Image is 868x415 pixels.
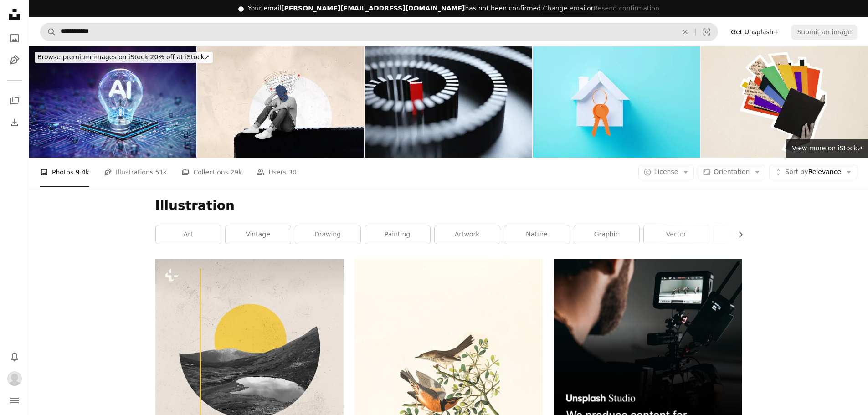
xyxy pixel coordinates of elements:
a: brown and black bird on green plant [354,397,543,405]
span: Orientation [714,168,750,175]
span: View more on iStock ↗ [792,144,863,152]
span: 20% off at iStock ↗ [37,53,210,61]
button: Orientation [698,165,765,179]
form: Find visuals sitewide [40,23,718,41]
h1: Illustration [155,198,742,214]
button: Sort byRelevance [769,165,857,179]
a: Illustrations [5,51,24,69]
button: Search Unsplash [41,23,56,41]
button: Resend confirmation [594,4,659,13]
a: vintage [226,225,291,244]
button: License [638,165,694,179]
button: Menu [5,391,24,410]
span: License [654,168,678,175]
img: Avatar of user Danni Agostino [7,371,22,386]
a: Home — Unsplash [5,5,24,26]
a: artwork [435,225,500,244]
button: Profile [5,369,24,388]
span: 29k [230,167,242,177]
a: Users 30 [257,158,297,187]
a: Contemporary artwork. Creative design in retro style. Fascinating sunset on mountains with lake. ... [155,349,344,357]
button: Clear [675,23,695,41]
img: Composite trend artwork sketch image 3d photo collage of huge black white silhouette hand hold bo... [701,46,868,158]
img: Key Pair And House Object Over Blue Background [533,46,700,158]
a: vector [644,225,709,244]
a: Browse premium images on iStock|20% off at iStock↗ [29,46,218,68]
img: Red domino for leadership concept [365,46,532,158]
button: Submit an image [791,25,857,39]
img: Trend artwork composite sketch image 3D photo collage of sad gut headless sit on edge cliff unhap... [197,46,365,158]
a: nature [504,225,570,244]
a: painting [365,225,430,244]
a: botanical [714,225,779,244]
button: Notifications [5,348,24,366]
a: Get Unsplash+ [725,25,784,39]
span: [PERSON_NAME][EMAIL_ADDRESS][DOMAIN_NAME] [281,5,465,12]
button: Visual search [696,23,718,41]
span: 30 [288,167,297,177]
a: View more on iStock↗ [786,139,868,158]
a: Change email [543,5,587,12]
span: or [543,5,659,12]
button: scroll list to the right [732,225,742,244]
span: 51k [155,167,167,177]
img: Artificial Intelligence IDEA. AI Light Bulb Idea Concept [29,46,196,158]
a: Illustrations 51k [104,158,167,187]
a: Download History [5,113,24,132]
div: Your email has not been confirmed. [248,4,659,13]
a: Collections [5,92,24,110]
span: Relevance [785,168,841,177]
a: art [156,225,221,244]
span: Browse premium images on iStock | [37,53,150,61]
span: Sort by [785,168,808,175]
a: Collections 29k [181,158,242,187]
a: drawing [295,225,360,244]
a: Photos [5,29,24,47]
a: graphic [574,225,639,244]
